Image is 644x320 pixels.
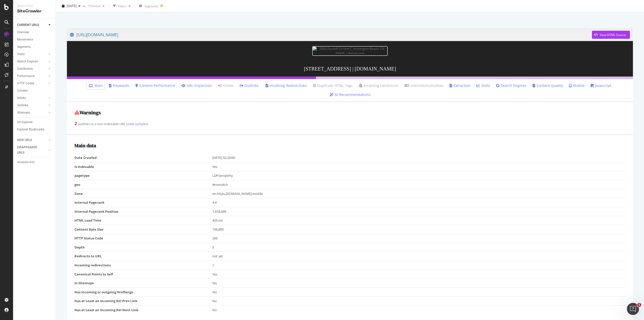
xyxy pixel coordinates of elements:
[450,83,470,88] a: Extraction
[17,103,47,108] a: Outlinks
[74,143,625,148] h2: Main data
[212,171,626,180] td: LDP/property
[111,2,133,10] button: Filters
[74,243,212,252] td: Depth
[496,83,527,88] a: Search Engines
[137,2,160,10] button: Segments
[118,4,127,8] div: Filters
[17,37,52,42] a: Movements
[17,103,28,108] div: Outlinks
[74,120,77,126] strong: 2
[212,263,214,267] a: 2
[212,153,626,162] td: [DATE] 02:20:00
[17,52,25,57] div: Visits
[405,83,444,88] a: Internationalization
[17,44,52,50] a: Segments
[476,83,490,88] a: Visits
[17,160,52,165] a: Analysis Info
[74,225,212,234] td: Content Byte Size
[17,137,47,143] a: NEW URLS
[17,127,52,132] a: Explorer Bookmarks
[74,305,212,314] td: Has at Least an Incoming Rel Next Link
[212,272,623,277] div: Yes
[17,137,32,143] div: NEW URLS
[212,279,626,288] td: No
[74,171,212,180] td: pagetype
[74,288,212,297] td: Has incoming or outgoing Hreflangs
[67,4,76,8] span: 2025 Aug. 24th
[17,59,47,64] a: Search Engines
[17,66,33,72] div: Distribution
[212,189,626,198] td: en,https,[DOMAIN_NAME],mobile
[74,216,212,225] td: HTML Load Time
[126,122,148,126] a: (view samples)
[313,83,353,88] a: Duplicate HTML Tags
[212,243,626,252] td: 5
[212,254,623,259] div: not set
[74,110,625,115] h2: Warnings
[212,162,626,171] td: Yes
[109,83,129,88] a: Keywords
[17,95,47,101] a: Inlinks
[212,305,626,314] td: No
[17,110,47,115] a: Sitemaps
[592,31,630,39] button: View HTML Source
[17,8,52,14] div: SiteCrawler
[533,83,563,88] a: Content Quality
[74,120,625,127] div: outlinks to a non-indexable URL
[212,234,626,243] td: 200
[17,81,47,86] a: HTTP Codes
[74,297,212,306] td: Has at Least an Incoming Rel Prev Link
[144,4,158,8] span: Segments
[17,88,52,93] a: Content
[17,66,47,72] a: Distribution
[359,83,398,88] a: Incoming Canonicals
[74,261,212,270] td: Incoming redirections
[600,33,626,37] div: View HTML Source
[74,162,212,171] td: Is Indexable
[17,145,47,155] a: DISAPPEARED URLS
[74,234,212,243] td: HTTP Status Code
[74,189,212,198] td: Zone
[212,288,626,297] td: No
[74,198,212,207] td: Internal Pagerank
[17,4,52,8] div: Analytics
[17,95,26,101] div: Inlinks
[87,4,101,8] span: Previous
[212,180,626,189] td: #nomatch
[17,30,29,35] div: Overview
[17,88,28,93] div: Content
[627,303,639,315] iframe: Intercom live chat
[74,252,212,261] td: Redirects to URL
[637,303,641,307] span: 1
[74,270,212,279] td: Canonical Points to Self
[330,92,371,97] a: AI Recommendations
[218,83,234,88] a: Inlinks
[17,74,47,79] a: Performance
[17,52,47,57] a: Visits
[17,81,34,86] div: HTTP Codes
[181,83,212,88] a: URL Inspection
[17,74,35,79] div: Performance
[212,198,626,207] td: 4.4
[17,37,33,42] div: Movements
[74,153,212,162] td: Date Crawled
[17,59,38,64] div: Search Engines
[17,120,33,125] div: Url Explorer
[89,83,103,88] a: Main
[17,120,52,125] a: Url Explorer
[83,4,87,8] span: vs
[17,30,52,35] a: Overview
[212,207,626,216] td: 1,918,696
[212,297,626,306] td: No
[17,127,44,132] div: Explorer Bookmarks
[591,83,611,88] a: Javascript
[212,225,626,234] td: 156,895
[87,2,107,10] button: Previous
[70,28,592,41] a: [URL][DOMAIN_NAME]
[240,83,259,88] a: Outlinks
[212,216,626,225] td: 426 ms
[312,46,388,56] img: 5502 Fernhill Cir Unit C, Huntington Beach, CA 92649 | Homes.com
[67,61,633,77] h3: [STREET_ADDRESS] | [DOMAIN_NAME]
[17,22,39,28] div: CURRENT URLS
